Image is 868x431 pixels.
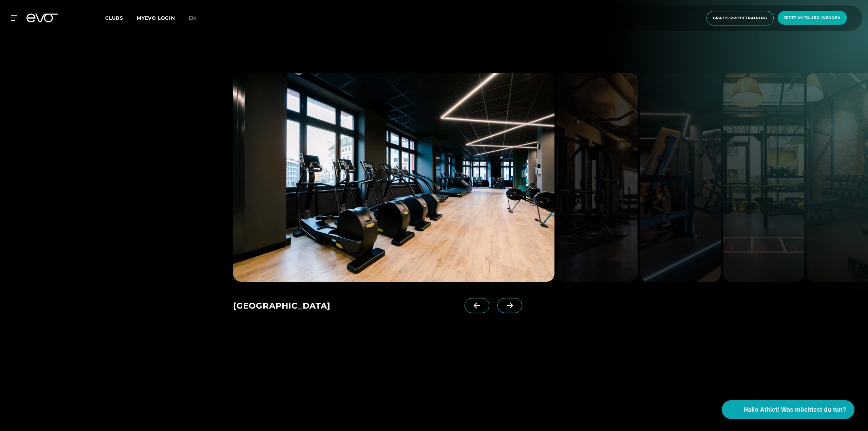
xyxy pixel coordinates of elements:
[743,405,846,414] span: Hallo Athlet! Was möchtest du tun?
[189,14,204,22] a: en
[723,73,804,282] img: evofitness
[233,73,554,282] img: evofitness
[776,11,849,25] a: Jetzt Mitglied werden
[704,11,776,25] a: Gratis Probetraining
[105,15,123,21] span: Clubs
[722,400,854,419] button: Hallo Athlet! Was möchtest du tun?
[137,15,175,21] a: MYEVO LOGIN
[713,15,767,21] span: Gratis Probetraining
[105,15,137,21] a: Clubs
[557,73,638,282] img: evofitness
[640,73,721,282] img: evofitness
[189,15,196,21] span: en
[784,15,841,21] span: Jetzt Mitglied werden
